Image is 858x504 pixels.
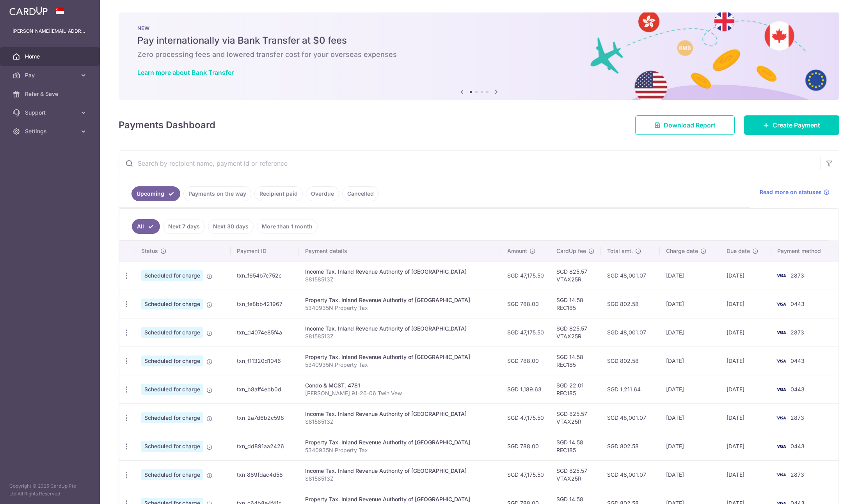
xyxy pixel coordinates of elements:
[720,460,771,489] td: [DATE]
[501,403,550,432] td: SGD 47,175.50
[305,439,495,446] div: Property Tax. Inland Revenue Authority of [GEOGRAPHIC_DATA]
[790,272,804,279] span: 2873
[305,353,495,361] div: Property Tax. Inland Revenue Authority of [GEOGRAPHIC_DATA]
[790,414,804,421] span: 2873
[760,188,822,196] span: Read more on statuses
[299,241,501,261] th: Payment details
[231,432,298,460] td: txn_dd891aa2426
[773,356,789,366] img: Bank Card
[25,71,76,79] span: Pay
[773,442,789,451] img: Bank Card
[132,219,160,234] a: All
[305,268,495,276] div: Income Tax. Inland Revenue Authority of [GEOGRAPHIC_DATA]
[231,290,298,318] td: txn_fe8bb421967
[635,115,735,135] a: Download Report
[790,443,805,449] span: 0443
[305,332,495,340] p: S8158513Z
[771,241,838,261] th: Payment method
[119,118,215,132] h4: Payments Dashboard
[141,412,203,423] span: Scheduled for charge
[131,186,180,201] a: Upcoming
[790,329,804,336] span: 2873
[231,261,298,290] td: txn_f654b7c752c
[660,432,720,460] td: [DATE]
[601,261,659,290] td: SGD 48,001.07
[141,441,203,452] span: Scheduled for charge
[231,375,298,403] td: txn_b8aff4ebb0d
[305,475,495,483] p: S8158513Z
[773,385,789,394] img: Bank Card
[141,355,203,366] span: Scheduled for charge
[601,432,659,460] td: SGD 802.58
[720,347,771,375] td: [DATE]
[773,271,789,280] img: Bank Card
[305,361,495,369] p: 5340935N Property Tax
[305,325,495,332] div: Income Tax. Inland Revenue Authority of [GEOGRAPHIC_DATA]
[306,186,339,201] a: Overdue
[305,446,495,454] p: 5340935N Property Tax
[660,261,720,290] td: [DATE]
[141,384,203,395] span: Scheduled for charge
[660,347,720,375] td: [DATE]
[660,290,720,318] td: [DATE]
[501,347,550,375] td: SGD 788.00
[163,219,205,234] a: Next 7 days
[137,69,234,76] a: Learn more about Bank Transfer
[141,270,203,281] span: Scheduled for charge
[660,375,720,403] td: [DATE]
[305,296,495,304] div: Property Tax. Inland Revenue Authority of [GEOGRAPHIC_DATA]
[305,410,495,418] div: Income Tax. Inland Revenue Authority of [GEOGRAPHIC_DATA]
[720,261,771,290] td: [DATE]
[550,261,601,290] td: SGD 825.57 VTAX25R
[550,403,601,432] td: SGD 825.57 VTAX25R
[660,318,720,347] td: [DATE]
[12,27,87,35] p: [PERSON_NAME][EMAIL_ADDRESS][DOMAIN_NAME]
[342,186,379,201] a: Cancelled
[556,247,586,255] span: CardUp fee
[25,109,76,117] span: Support
[141,247,158,255] span: Status
[550,375,601,403] td: SGD 22.01 REC185
[137,50,821,59] h6: Zero processing fees and lowered transfer cost for your overseas expenses
[664,120,716,130] span: Download Report
[119,12,839,100] img: Bank transfer banner
[773,470,789,479] img: Bank Card
[601,318,659,347] td: SGD 48,001.07
[660,403,720,432] td: [DATE]
[25,90,76,98] span: Refer & Save
[141,469,203,480] span: Scheduled for charge
[501,290,550,318] td: SGD 788.00
[141,327,203,338] span: Scheduled for charge
[601,375,659,403] td: SGD 1,211.64
[666,247,698,255] span: Charge date
[601,403,659,432] td: SGD 48,001.07
[231,460,298,489] td: txn_889fdac4d58
[720,318,771,347] td: [DATE]
[119,151,820,176] input: Search by recipient name, payment id or reference
[790,386,805,393] span: 0443
[550,290,601,318] td: SGD 14.58 REC185
[607,247,633,255] span: Total amt.
[773,413,789,423] img: Bank Card
[601,290,659,318] td: SGD 802.58
[231,318,298,347] td: txn_d4074e85f4a
[231,347,298,375] td: txn_f11320d1046
[257,219,318,234] a: More than 1 month
[790,471,804,478] span: 2873
[231,241,298,261] th: Payment ID
[305,276,495,283] p: S8158513Z
[720,290,771,318] td: [DATE]
[773,299,789,309] img: Bank Card
[305,495,495,503] div: Property Tax. Inland Revenue Authority of [GEOGRAPHIC_DATA]
[137,34,821,47] h5: Pay internationally via Bank Transfer at $0 fees
[507,247,527,255] span: Amount
[660,460,720,489] td: [DATE]
[305,418,495,426] p: S8158513Z
[550,347,601,375] td: SGD 14.58 REC185
[773,120,820,130] span: Create Payment
[550,432,601,460] td: SGD 14.58 REC185
[550,318,601,347] td: SGD 825.57 VTAX25R
[601,460,659,489] td: SGD 48,001.07
[501,261,550,290] td: SGD 47,175.50
[25,127,76,135] span: Settings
